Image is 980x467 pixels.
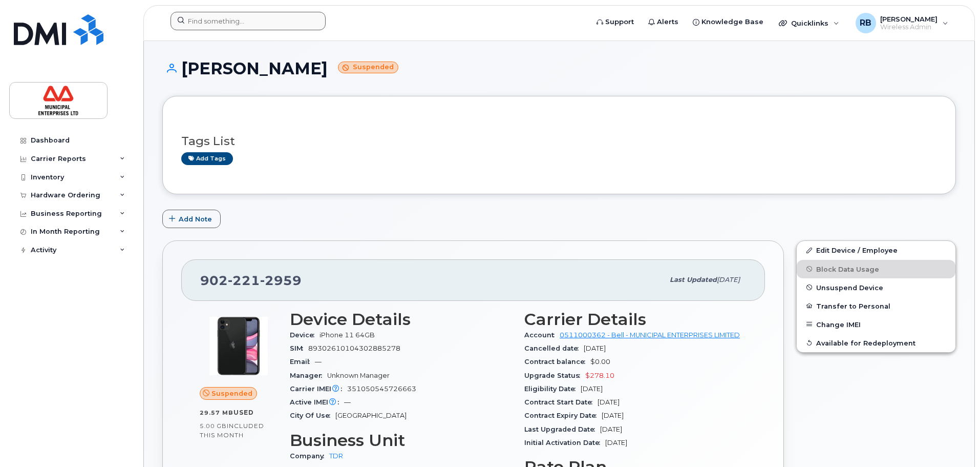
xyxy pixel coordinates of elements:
a: TDR [329,452,343,460]
span: 29.57 MB [200,409,233,416]
h3: Device Details [290,310,512,329]
button: Block Data Usage [797,260,955,278]
small: Suspended [338,62,398,73]
span: Initial Activation Date [524,439,605,446]
span: included this month [200,422,264,439]
span: Eligibility Date [524,385,581,393]
span: Account [524,331,560,339]
img: iPhone_11.jpg [208,315,269,377]
span: 221 [228,273,260,288]
span: Carrier IMEI [290,385,347,393]
button: Transfer to Personal [797,297,955,315]
span: Upgrade Status [524,372,585,379]
button: Unsuspend Device [797,278,955,297]
span: [DATE] [717,276,740,283]
span: [DATE] [584,344,606,352]
a: Add tags [181,152,233,165]
span: $278.10 [585,372,614,379]
span: used [233,409,254,416]
span: 2959 [260,273,302,288]
span: [DATE] [598,398,620,406]
button: Available for Redeployment [797,334,955,352]
span: Cancelled date [524,344,584,352]
span: Contract Expiry Date [524,412,602,419]
span: 902 [200,273,302,288]
span: Contract balance [524,358,590,366]
h3: Tags List [181,135,937,148]
span: Contract Start Date [524,398,598,406]
span: Suspended [211,389,252,398]
span: iPhone 11 64GB [319,331,375,339]
span: Available for Redeployment [816,339,915,347]
span: 351050545726663 [347,385,416,393]
span: City Of Use [290,412,335,419]
a: Edit Device / Employee [797,241,955,259]
span: [GEOGRAPHIC_DATA] [335,412,407,419]
span: Active IMEI [290,398,344,406]
span: Unknown Manager [327,372,390,379]
span: Last Upgraded Date [524,425,600,433]
h3: Carrier Details [524,310,747,329]
a: 0511000362 - Bell - MUNICIPAL ENTERPRISES LIMITED [560,331,740,339]
span: [DATE] [600,425,622,433]
span: — [344,398,351,406]
span: 5.00 GB [200,422,227,430]
span: 89302610104302885278 [308,344,400,352]
button: Change IMEI [797,315,955,334]
span: [DATE] [602,412,624,419]
span: Email [290,358,315,366]
button: Add Note [162,210,221,228]
span: $0.00 [590,358,610,366]
span: Add Note [179,214,212,224]
span: Last updated [670,276,717,283]
span: [DATE] [581,385,603,393]
span: [DATE] [605,439,627,446]
span: Device [290,331,319,339]
span: — [315,358,322,366]
h3: Business Unit [290,431,512,450]
span: Manager [290,372,327,379]
span: SIM [290,344,308,352]
h1: [PERSON_NAME] [162,59,956,77]
span: Unsuspend Device [816,283,883,291]
span: Company [290,452,329,460]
